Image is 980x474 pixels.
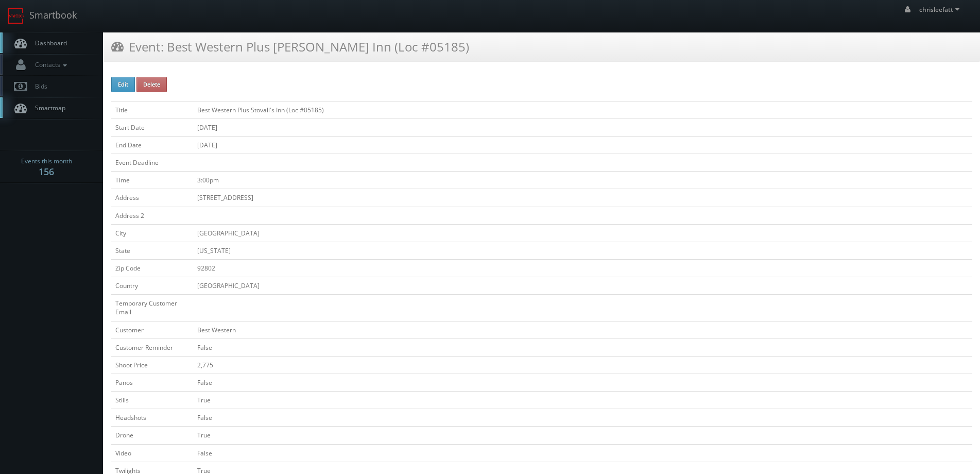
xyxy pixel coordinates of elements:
span: Smartmap [30,104,65,112]
td: End Date [111,136,193,154]
td: Address 2 [111,207,193,224]
td: [GEOGRAPHIC_DATA] [193,224,972,242]
td: Headshots [111,409,193,427]
td: Video [111,444,193,462]
td: False [193,338,972,356]
td: Shoot Price [111,356,193,374]
span: chrisleefatt [919,5,962,14]
td: Temporary Customer Email [111,295,193,321]
td: Start Date [111,118,193,136]
td: Drone [111,427,193,444]
strong: 156 [39,165,54,178]
td: Country [111,277,193,295]
td: True [193,392,972,409]
td: False [193,409,972,427]
td: Best Western Plus Stovall's Inn (Loc #05185) [193,101,972,118]
td: Address [111,189,193,207]
td: [STREET_ADDRESS] [193,189,972,207]
td: Zip Code [111,259,193,277]
td: City [111,224,193,242]
td: [GEOGRAPHIC_DATA] [193,277,972,295]
td: 92802 [193,259,972,277]
td: False [193,444,972,462]
td: Title [111,101,193,118]
span: Bids [30,82,47,91]
img: smartbook-logo.png [8,8,24,24]
td: State [111,242,193,259]
td: 3:00pm [193,172,972,189]
td: Customer Reminder [111,338,193,356]
td: True [193,427,972,444]
h3: Event: Best Western Plus [PERSON_NAME] Inn (Loc #05185) [111,38,469,56]
td: Panos [111,374,193,391]
td: [DATE] [193,118,972,136]
span: Contacts [30,60,70,69]
td: Best Western [193,321,972,338]
td: [DATE] [193,136,972,154]
td: 2,775 [193,356,972,374]
td: Time [111,172,193,189]
td: Stills [111,392,193,409]
button: Delete [136,77,167,92]
span: Events this month [21,156,72,166]
td: False [193,374,972,391]
td: Event Deadline [111,154,193,172]
span: Dashboard [30,39,67,47]
td: [US_STATE] [193,242,972,259]
button: Edit [111,77,135,92]
td: Customer [111,321,193,338]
